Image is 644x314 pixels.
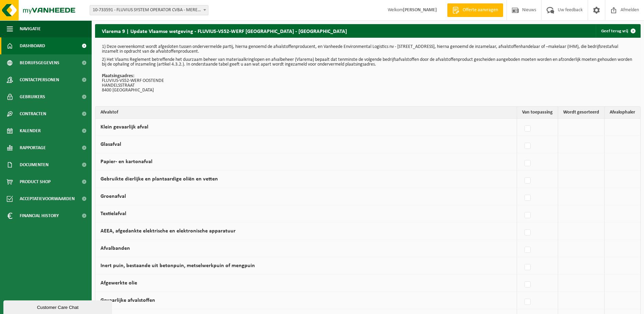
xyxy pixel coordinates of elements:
[3,299,113,314] iframe: chat widget
[100,176,218,182] label: Gebruikte dierlijke en plantaardige oliën en vetten
[100,298,155,303] label: Gevaarlijke afvalstoffen
[20,122,41,139] span: Kalender
[20,71,59,88] span: Contactpersonen
[100,246,130,251] label: Afvalbanden
[90,5,208,15] span: 10-733591 - FLUVIUS SYSTEM OPERATOR CVBA - MERELBEKE-MELLE
[102,73,134,78] strong: Plaatsingsadres:
[95,24,354,37] h2: Vlarema 9 | Update Vlaamse wetgeving - FLUVIUS-VS52-WERF [GEOGRAPHIC_DATA] - [GEOGRAPHIC_DATA]
[20,88,45,105] span: Gebruikers
[403,7,437,13] strong: [PERSON_NAME]
[102,57,634,67] p: 2) Het Vlaams Reglement betreffende het duurzaam beheer van materiaalkringlopen en afvalbeheer (V...
[605,107,640,119] th: Afvalophaler
[20,37,45,54] span: Dashboard
[100,228,236,234] label: AEEA, afgedankte elektrische en elektronische apparatuur
[100,280,137,286] label: Afgewerkte olie
[100,194,126,199] label: Groenafval
[102,74,634,93] p: FLUVIUS-VS52-WERF OOSTENDE HANDELSSTRAAT 8400 [GEOGRAPHIC_DATA]
[20,139,46,156] span: Rapportage
[100,142,121,147] label: Glasafval
[100,124,148,130] label: Klein gevaarlijk afval
[90,5,208,15] span: 10-733591 - FLUVIUS SYSTEM OPERATOR CVBA - MERELBEKE-MELLE
[20,190,75,207] span: Acceptatievoorwaarden
[100,159,152,164] label: Papier- en kartonafval
[100,263,255,268] label: Inert puin, bestaande uit betonpuin, metselwerkpuin of mengpuin
[20,207,59,224] span: Financial History
[95,107,517,119] th: Afvalstof
[20,105,46,122] span: Contracten
[461,7,500,14] span: Offerte aanvragen
[447,3,503,17] a: Offerte aanvragen
[20,54,59,71] span: Bedrijfsgegevens
[517,107,558,119] th: Van toepassing
[100,211,126,216] label: Textielafval
[596,24,640,38] a: Geef terug vrij
[20,20,41,37] span: Navigatie
[102,45,634,54] p: 1) Deze overeenkomst wordt afgesloten tussen ondervermelde partij, hierna genoemd de afvalstoffen...
[20,156,49,173] span: Documenten
[20,173,51,190] span: Product Shop
[558,107,605,119] th: Wordt gesorteerd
